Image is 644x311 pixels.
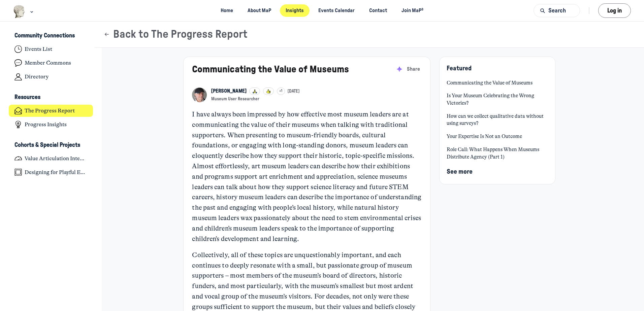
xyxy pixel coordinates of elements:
[211,88,247,95] a: View John H Falk profile
[405,64,421,74] button: Share
[9,92,93,103] button: ResourcesCollapse space
[447,133,548,140] a: Your Expertise Is Not an Outcome
[447,92,548,107] a: Is Your Museum Celebrating the Wrong Victories?
[447,113,548,127] a: How can we collect qualitative data without using surveys?
[25,46,52,53] h4: Events List
[192,65,349,74] a: Communicating the Value of Museums
[9,43,93,56] a: Events List
[598,3,631,18] button: Log in
[192,88,206,102] a: View John H Falk profile
[14,32,75,39] h3: Community Connections
[313,4,361,17] a: Events Calendar
[9,30,93,42] button: Community ConnectionsCollapse space
[288,89,299,94] a: [DATE]
[394,64,405,74] button: Summarize
[25,155,87,162] h4: Value Articulation Intensive (Cultural Leadership Lab)
[95,22,644,48] header: Page Header
[9,71,93,83] a: Directory
[13,5,26,18] img: Museums as Progress logo
[447,167,473,177] button: See more
[215,4,239,17] a: Home
[25,73,49,80] h4: Directory
[534,4,580,17] button: Search
[242,4,277,17] a: About MaP
[447,79,548,87] a: Communicating the Value of Museums
[103,28,248,41] button: Back to The Progress Report
[279,89,282,94] span: +1
[9,152,93,165] a: Value Articulation Intensive (Cultural Leadership Lab)
[280,4,310,17] a: Insights
[25,107,75,114] h4: The Progress Report
[9,57,93,69] a: Member Commons
[363,4,393,17] a: Contact
[14,142,80,149] h3: Cohorts & Special Projects
[447,169,473,175] span: See more
[25,60,71,66] h4: Member Commons
[13,4,35,19] button: Museums as Progress logo
[211,96,259,102] button: Museum User Researcher
[9,118,93,131] a: Progress Insights
[211,88,300,102] button: View John H Falk profile+1[DATE]Museum User Researcher
[25,169,87,176] h4: Designing for Playful Engagement
[9,166,93,178] a: Designing for Playful Engagement
[192,109,421,244] p: I have always been impressed by how effective most museum leaders are at communicating the value ...
[396,4,429,17] a: Join MaP³
[407,66,420,73] span: Share
[9,105,93,117] a: The Progress Report
[14,94,40,101] h3: Resources
[447,146,548,161] a: Role Call: What Happens When Museums Distribute Agency (Part 1)
[9,139,93,151] button: Cohorts & Special ProjectsCollapse space
[447,65,472,72] span: Featured
[25,121,67,128] h4: Progress Insights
